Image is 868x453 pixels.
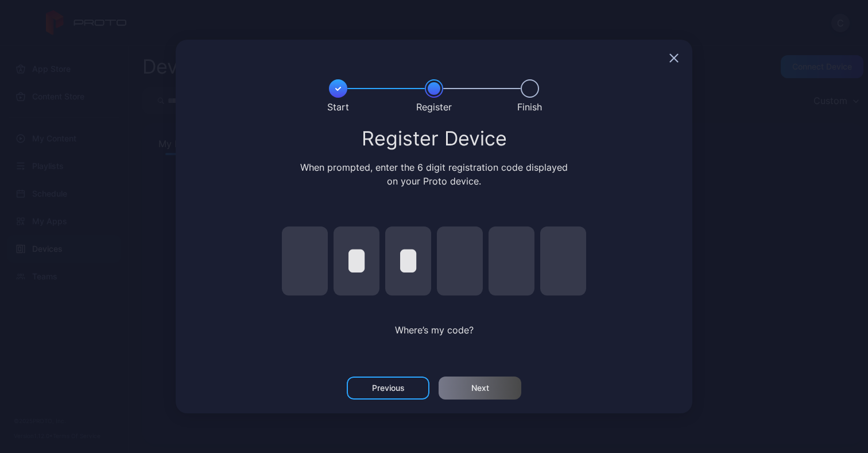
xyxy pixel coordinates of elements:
[489,226,534,295] input: pin code 5 of 6
[416,100,452,114] div: Register
[282,226,328,295] input: pin code 1 of 6
[395,324,474,336] span: Where’s my code?
[347,377,429,400] button: Previous
[439,377,521,400] button: Next
[517,100,542,114] div: Finish
[372,383,405,393] div: Previous
[334,226,379,295] input: pin code 2 of 6
[327,100,349,114] div: Start
[298,160,571,188] div: When prompted, enter the 6 digit registration code displayed on your Proto device.
[437,226,483,295] input: pin code 4 of 6
[540,226,586,295] input: pin code 6 of 6
[385,226,431,295] input: pin code 3 of 6
[189,128,679,149] div: Register Device
[471,383,489,393] div: Next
